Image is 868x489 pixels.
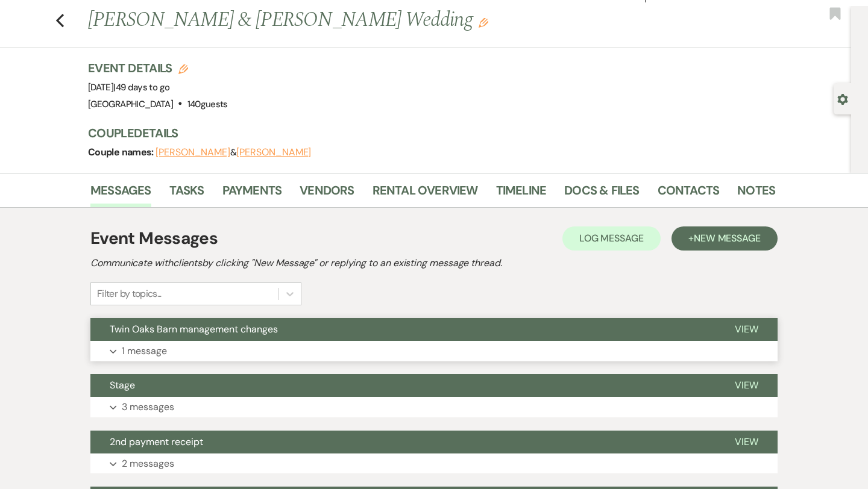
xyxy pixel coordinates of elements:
[88,98,173,110] span: [GEOGRAPHIC_DATA]
[122,399,174,415] p: 3 messages
[110,379,135,391] span: Stage
[90,256,778,270] h2: Communicate with clients by clicking "New Message" or replying to an existing message thread.
[88,81,169,93] span: [DATE]
[735,379,758,391] span: View
[737,181,775,207] a: Notes
[90,453,778,474] button: 2 messages
[222,181,282,207] a: Payments
[735,323,758,335] span: View
[694,232,761,244] span: New Message
[88,125,763,142] h3: Couple Details
[97,287,162,301] div: Filter by topics...
[715,374,778,397] button: View
[236,148,311,157] button: [PERSON_NAME]
[496,181,547,207] a: Timeline
[88,60,228,76] h3: Event Details
[562,226,661,251] button: Log Message
[90,226,218,251] h1: Event Messages
[90,397,778,417] button: 3 messages
[116,81,170,93] span: 49 days to go
[110,435,203,448] span: 2nd payment receipt
[837,93,848,104] button: Open lead details
[122,343,167,359] p: 1 message
[658,181,720,207] a: Contacts
[90,181,151,207] a: Messages
[113,81,169,93] span: |
[715,431,778,453] button: View
[564,181,639,207] a: Docs & Files
[90,318,715,341] button: Twin Oaks Barn management changes
[373,181,478,207] a: Rental Overview
[90,341,778,361] button: 1 message
[671,226,778,251] button: +New Message
[579,232,644,244] span: Log Message
[479,17,488,28] button: Edit
[169,181,204,207] a: Tasks
[90,374,715,397] button: Stage
[90,431,715,453] button: 2nd payment receipt
[156,148,230,157] button: [PERSON_NAME]
[88,6,628,35] h1: [PERSON_NAME] & [PERSON_NAME] Wedding
[122,456,174,472] p: 2 messages
[715,318,778,341] button: View
[110,323,278,335] span: Twin Oaks Barn management changes
[735,435,758,448] span: View
[88,146,156,158] span: Couple names:
[187,98,228,110] span: 140 guests
[300,181,354,207] a: Vendors
[156,146,311,158] span: &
